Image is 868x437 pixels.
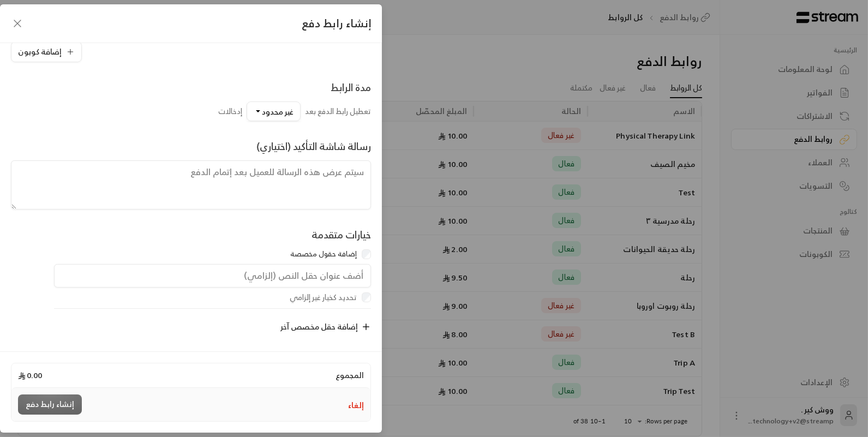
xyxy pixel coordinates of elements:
[54,264,371,288] input: أضف عنوان حقل النص (إلزامي)
[291,249,357,260] label: إضافة حقول مخصصة
[302,14,371,33] span: إنشاء رابط دفع
[336,370,364,381] span: المجموع
[218,80,371,95] div: مدة الرابط
[290,292,357,303] label: تحديد كخيار غير إلزامي
[305,104,371,118] span: تعطيل رابط الدفع بعد
[280,320,358,333] span: إضافة حقل مخصص آخر
[18,370,42,381] span: 0.00
[11,41,82,62] button: إضافة كوبون
[218,104,242,118] span: إدخالات
[312,227,371,242] div: خيارات متقدمة
[262,105,294,118] span: غير محدود
[256,139,371,154] div: رسالة شاشة التأكيد (اختياري)
[348,400,364,411] button: إلغاء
